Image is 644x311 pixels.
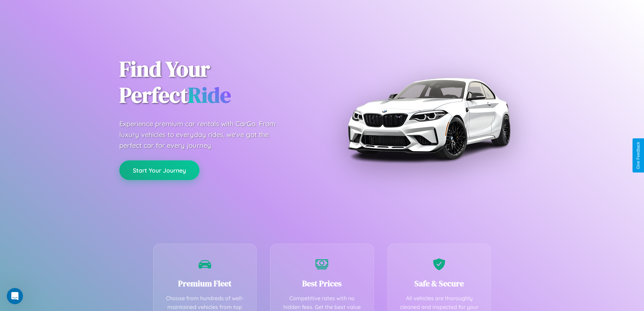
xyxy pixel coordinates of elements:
span: Ride [188,80,231,110]
div: Give Feedback [636,142,641,169]
button: Start Your Journey [119,160,199,180]
iframe: Intercom live chat [7,288,23,304]
h3: Safe & Secure [398,278,481,289]
img: Premium BMW car rental vehicle [344,34,513,203]
h3: Best Prices [281,278,363,289]
p: Experience premium car rentals with CarGo. From luxury vehicles to everyday rides, we've got the ... [119,118,288,151]
h3: Premium Fleet [164,278,246,289]
h1: Find Your Perfect [119,56,312,108]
